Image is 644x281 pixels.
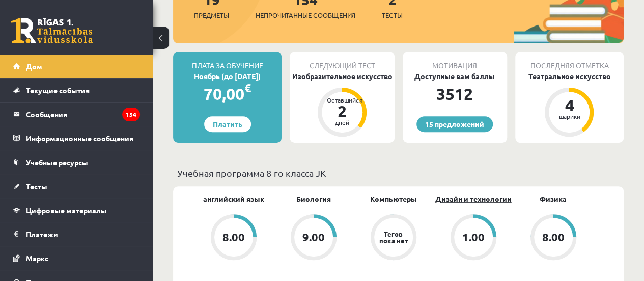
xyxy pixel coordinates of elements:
[540,194,567,203] font: Физика
[204,84,244,104] font: 70,00
[26,86,90,95] font: Текущие события
[13,198,140,222] a: Цифровые материалы
[416,116,493,132] a: 15 предложений
[26,206,107,215] font: Цифровые материалы
[435,194,512,205] a: Дизайн и технологии
[204,116,251,132] a: Платить
[13,103,140,126] a: Сообщения154
[222,230,245,244] font: 8.00
[292,71,392,81] font: Изобразительное искусство
[26,158,88,167] font: Учебные ресурсы
[302,230,325,244] font: 9.00
[370,194,417,203] font: Компьютеры
[309,61,375,70] font: Следующий тест
[26,182,47,191] font: Тесты
[13,174,140,198] a: Тесты
[126,110,136,118] font: 154
[558,112,580,120] font: шарики
[26,110,67,119] font: Сообщения
[530,61,608,70] font: Последняя отметка
[462,230,485,244] font: 1.00
[13,55,140,78] a: Дом
[515,71,624,138] a: Театральное искусство 4 шарики
[565,95,574,115] font: 4
[414,71,495,81] font: Доступные вам баллы
[213,119,242,129] font: Платить
[203,194,264,203] font: английский язык
[26,62,42,71] font: Дом
[26,134,133,143] font: Информационные сообщения
[335,118,349,126] font: дней
[425,119,484,129] font: 15 предложений
[193,214,273,262] a: 8.00
[296,194,331,203] font: Биология
[435,194,512,203] font: Дизайн и технологии
[528,71,610,81] font: Театральное искусство
[379,229,408,245] font: Тегов пока нет
[327,96,363,104] font: Оставшийся
[26,229,58,239] font: Платежи
[203,194,264,205] a: английский язык
[244,81,251,95] font: €
[11,18,93,43] a: Рижская 1-я средняя школа заочного обучения
[177,168,326,178] font: Учебная программа 8-го класса JK
[256,11,355,19] font: Непрочитанные сообщения
[13,222,140,246] a: Платежи
[13,246,140,270] a: Маркс
[13,126,140,150] a: Информационные сообщения
[433,214,513,262] a: 1.00
[540,194,567,205] a: Физика
[436,84,473,104] font: 3512
[13,79,140,102] a: Текущие события
[26,253,48,263] font: Маркс
[194,11,229,19] font: Предметы
[338,101,347,121] font: 2
[542,230,565,244] font: 8.00
[432,61,477,70] font: Мотивация
[513,214,593,262] a: 8.00
[296,194,331,205] a: Биология
[382,11,403,19] font: Тесты
[194,71,261,81] font: Ноябрь (до [DATE])
[13,150,140,174] a: Учебные ресурсы
[192,61,263,70] font: Плата за обучение
[273,214,353,262] a: 9.00
[353,214,433,262] a: Тегов пока нет
[290,71,394,138] a: Изобразительное искусство Оставшийся 2 дней
[370,194,417,205] a: Компьютеры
